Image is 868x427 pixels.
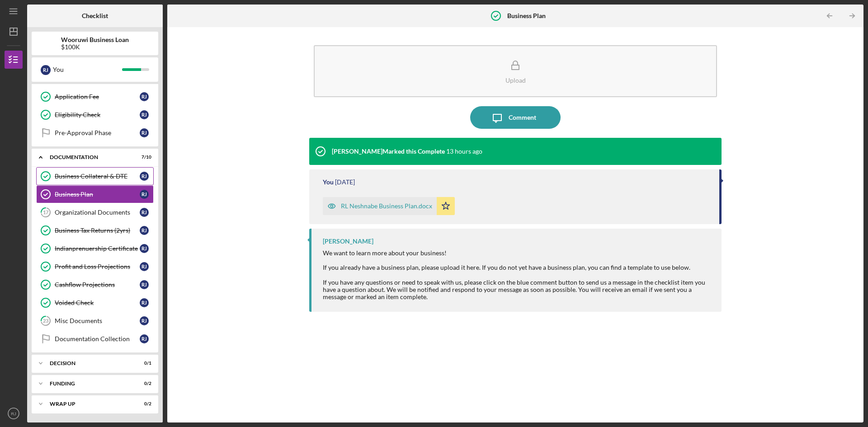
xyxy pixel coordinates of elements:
[140,208,149,217] div: R J
[36,167,154,185] a: Business Collateral & DTERJ
[55,335,140,343] div: Documentation Collection
[61,43,129,51] div: $100K
[55,263,140,270] div: Profit and Loss Projections
[55,191,140,198] div: Business Plan
[55,111,140,118] div: Eligibility Check
[446,148,482,155] time: 2025-08-19 22:16
[55,129,140,136] div: Pre-Approval Phase
[323,197,455,215] button: RL Neshnabe Business Plan.docx
[36,203,154,221] a: 17Organizational DocumentsRJ
[323,249,712,271] div: We want to learn more about your business! If you already have a business plan, please upload it ...
[50,155,129,160] div: Documentation
[140,226,149,235] div: R J
[55,209,140,216] div: Organizational Documents
[36,330,154,348] a: Documentation CollectionRJ
[140,128,149,137] div: R J
[36,276,154,294] a: Cashflow ProjectionsRJ
[55,227,140,234] div: Business Tax Returns (2yrs)
[5,404,23,422] button: RJ
[11,411,16,416] text: RJ
[332,148,445,155] div: [PERSON_NAME] Marked this Complete
[36,185,154,203] a: Business PlanRJ
[140,298,149,307] div: R J
[55,299,140,306] div: Voided Check
[61,36,129,43] b: Wooruwi Business Loan
[140,110,149,119] div: R J
[135,155,151,160] div: 7 / 10
[55,317,140,324] div: Misc Documents
[135,401,151,407] div: 0 / 2
[140,262,149,271] div: R J
[323,178,334,186] div: You
[36,312,154,330] a: 23Misc DocumentsRJ
[43,210,49,216] tspan: 17
[140,280,149,289] div: R J
[140,190,149,199] div: R J
[140,92,149,101] div: R J
[36,221,154,239] a: Business Tax Returns (2yrs)RJ
[36,88,154,106] a: Application FeeRJ
[50,361,129,366] div: Decision
[50,401,129,407] div: Wrap up
[507,12,546,19] b: Business Plan
[41,65,51,75] div: R J
[55,281,140,288] div: Cashflow Projections
[36,239,154,258] a: Indianprenuership CertificateRJ
[82,12,108,19] b: Checklist
[50,381,129,386] div: Funding
[505,77,526,84] div: Upload
[43,318,48,324] tspan: 23
[36,106,154,124] a: Eligibility CheckRJ
[341,202,432,210] div: RL Neshnabe Business Plan.docx
[53,62,122,77] div: You
[509,106,536,129] div: Comment
[140,334,149,343] div: R J
[36,294,154,312] a: Voided CheckRJ
[323,238,373,245] div: [PERSON_NAME]
[36,258,154,276] a: Profit and Loss ProjectionsRJ
[55,93,140,100] div: Application Fee
[470,106,561,129] button: Comment
[55,173,140,180] div: Business Collateral & DTE
[140,172,149,181] div: R J
[335,178,355,186] time: 2025-01-23 18:57
[135,381,151,386] div: 0 / 2
[314,45,717,97] button: Upload
[140,244,149,253] div: R J
[55,245,140,252] div: Indianprenuership Certificate
[36,124,154,142] a: Pre-Approval PhaseRJ
[140,316,149,325] div: R J
[135,361,151,366] div: 0 / 1
[323,279,712,300] div: If you have any questions or need to speak with us, please click on the blue comment button to se...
